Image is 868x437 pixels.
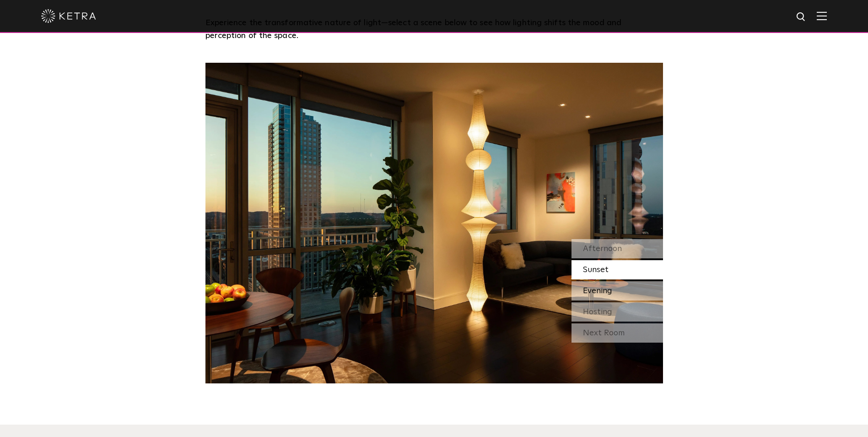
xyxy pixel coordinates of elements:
[817,11,827,20] img: Hamburger%20Nav.svg
[583,266,609,274] span: Sunset
[571,323,663,343] div: Next Room
[205,63,663,383] img: SS_HBD_LivingRoom_Desktop_02
[796,11,807,23] img: search icon
[583,245,622,253] span: Afternoon
[583,287,612,295] span: Evening
[583,308,612,316] span: Hosting
[41,9,96,23] img: ketra-logo-2019-white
